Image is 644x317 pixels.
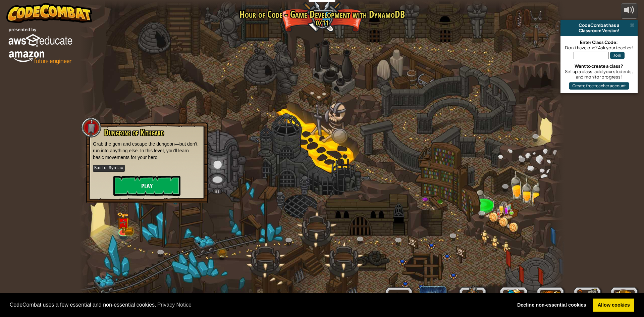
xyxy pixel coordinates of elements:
[218,250,226,256] img: bronze-chest.png
[564,63,634,69] div: Want to create a class?
[156,300,193,310] a: learn more about cookies
[125,228,133,235] img: bronze-chest.png
[564,40,634,45] div: Enter Class Code:
[513,299,591,312] a: deny cookies
[113,176,180,196] button: Play
[6,3,92,23] img: CodeCombat - Learn how to code by playing a game
[10,300,507,310] span: CodeCombat uses a few essential and non-essential cookies.
[569,82,629,90] button: Create free teacher account
[93,141,201,161] p: Grab the gem and escape the dungeon—but don’t run into anything else. In this level, you’ll learn...
[117,212,130,233] img: level-banner-unlock.png
[563,28,635,33] div: Classroom Version!
[93,165,124,172] kbd: Basic Syntax
[621,3,638,19] button: Adjust volume
[104,127,164,138] span: Dungeons of Kithgard
[119,220,127,226] img: portrait.png
[593,299,634,312] a: allow cookies
[610,52,625,59] button: Join
[564,69,634,80] div: Set up a class, add your students, and monitor progress!
[563,22,635,28] div: CodeCombat has a
[6,24,73,66] img: amazon_vert_lockup.png
[564,45,634,50] div: Don't have one? Ask your teacher!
